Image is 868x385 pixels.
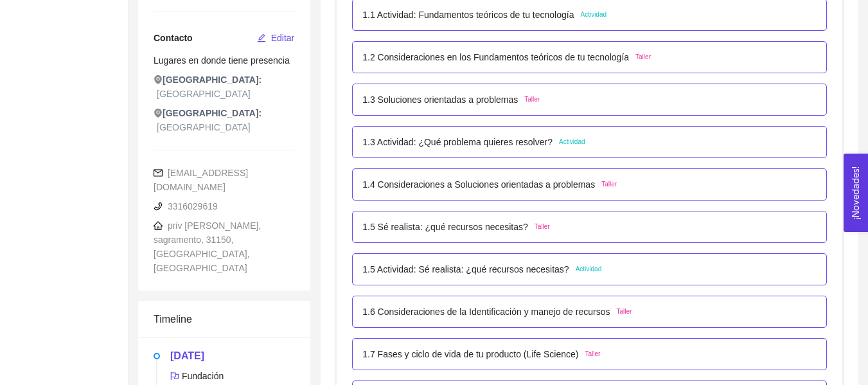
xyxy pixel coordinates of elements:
[362,347,578,361] p: 1.7 Fases y ciclo de vida de tu producto (Life Science)
[585,349,600,359] span: Taller
[362,135,553,149] p: 1.3 Actividad: ¿Qué problema quieres resolver?
[362,262,569,276] p: 1.5 Actividad: Sé realista: ¿qué recursos necesitas?
[844,154,868,232] button: Open Feedback Widget
[256,28,296,48] button: editEditar
[157,87,251,101] span: [GEOGRAPHIC_DATA]
[154,301,295,337] div: Timeline
[362,8,574,22] p: 1.1 Actividad: Fundamentos teóricos de tu tecnología
[154,73,261,87] span: [GEOGRAPHIC_DATA]:
[154,168,248,192] span: [EMAIL_ADDRESS][DOMAIN_NAME]
[154,75,163,84] span: environment
[154,221,163,230] span: home
[154,220,261,273] span: priv [PERSON_NAME], sagramento, 31150, [GEOGRAPHIC_DATA], [GEOGRAPHIC_DATA]
[559,137,585,147] span: Actividad
[362,177,595,192] p: 1.4 Consideraciones a Soluciones orientadas a problemas
[154,202,163,211] span: phone
[154,109,163,118] span: environment
[635,52,651,62] span: Taller
[271,31,295,45] span: Editar
[257,33,266,44] span: edit
[524,94,540,105] span: Taller
[362,93,518,107] p: 1.3 Soluciones orientadas a problemas
[170,348,295,364] h5: [DATE]
[576,264,602,274] span: Actividad
[362,305,610,319] p: 1.6 Consideraciones de la Identificación y manejo de recursos
[154,33,193,43] span: Contacto
[535,222,550,232] span: Taller
[601,179,617,190] span: Taller
[154,168,163,177] span: mail
[170,372,179,381] span: flag
[362,50,629,64] p: 1.2 Consideraciones en los Fundamentos teóricos de tu tecnología
[170,371,224,381] span: Fundación
[154,106,261,120] span: [GEOGRAPHIC_DATA]:
[616,307,632,317] span: Taller
[580,10,607,20] span: Actividad
[154,55,290,66] span: Lugares en donde tiene presencia
[362,220,528,234] p: 1.5 Sé realista: ¿qué recursos necesitas?
[157,120,251,134] span: [GEOGRAPHIC_DATA]
[154,201,218,211] span: 3316029619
